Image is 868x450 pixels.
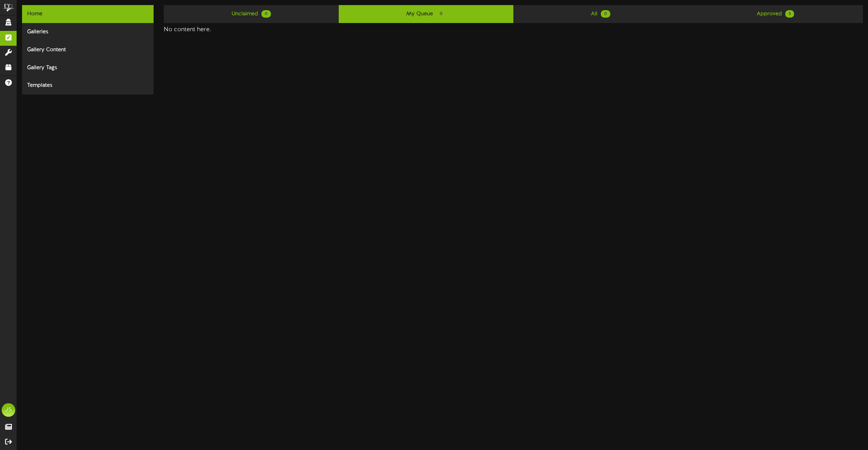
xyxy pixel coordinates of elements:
[785,10,794,18] span: 5
[513,5,688,23] a: All
[164,26,863,33] h4: No content here.
[436,10,446,18] span: 0
[22,77,154,95] div: Templates
[339,5,513,23] a: My Queue
[261,10,271,18] span: 0
[22,5,154,23] div: Home
[22,41,154,59] div: Gallery Content
[22,59,154,77] div: Gallery Tags
[601,10,610,18] span: 0
[2,403,15,417] div: JS
[164,5,338,23] a: Unclaimed
[688,5,863,23] a: Approved
[22,23,154,41] div: Galleries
